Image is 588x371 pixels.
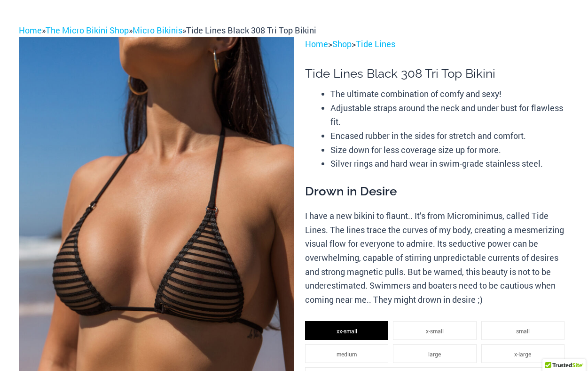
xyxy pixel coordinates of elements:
[305,344,388,363] li: medium
[426,327,444,335] span: x-small
[305,209,569,307] p: I have a new bikini to flaunt.. It’s from Microminimus, called Tide Lines. The lines trace the cu...
[516,327,530,335] span: small
[305,321,388,340] li: xx-small
[46,24,129,36] a: The Micro Bikini Shop
[305,66,569,81] h1: Tide Lines Black 308 Tri Top Bikini
[186,24,316,36] span: Tide Lines Black 308 Tri Top Bikini
[356,38,395,49] a: Tide Lines
[514,350,531,358] span: x-large
[337,327,357,335] span: xx-small
[19,24,316,36] span: » » »
[330,157,569,171] li: Silver rings and hard wear in swim-grade stainless steel.
[305,184,569,200] h3: Drown in Desire
[332,38,352,49] a: Shop
[481,344,564,363] li: x-large
[481,321,564,340] li: small
[337,350,357,358] span: medium
[393,344,476,363] li: large
[330,87,569,101] li: The ultimate combination of comfy and sexy!
[330,101,569,129] li: Adjustable straps around the neck and under bust for flawless fit.
[330,143,569,157] li: Size down for less coverage size up for more.
[330,129,569,143] li: Encased rubber in the sides for stretch and comfort.
[305,37,569,51] p: > >
[428,350,441,358] span: large
[305,38,328,49] a: Home
[393,321,476,340] li: x-small
[133,24,182,36] a: Micro Bikinis
[19,24,42,36] a: Home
